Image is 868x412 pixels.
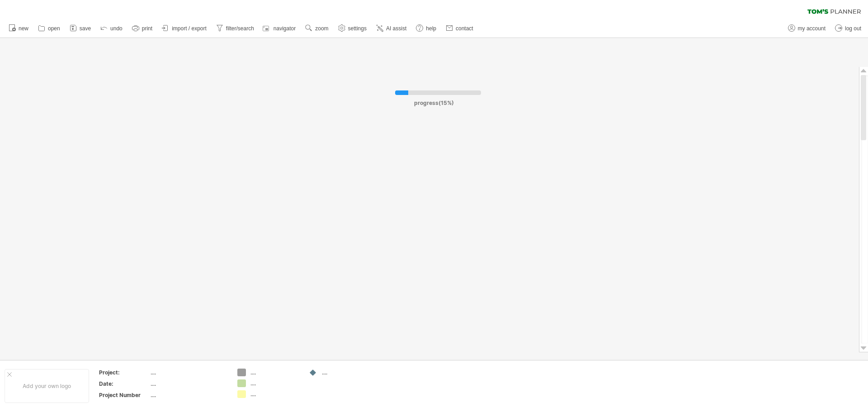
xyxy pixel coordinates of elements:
[336,23,369,34] a: settings
[374,23,409,34] a: AI assist
[414,23,439,34] a: help
[151,391,226,399] div: ....
[80,25,91,32] span: save
[19,25,28,32] span: new
[160,23,209,34] a: import / export
[130,23,155,34] a: print
[151,369,226,376] div: ....
[226,25,254,32] span: filter/search
[833,23,864,34] a: log out
[99,380,149,388] div: Date:
[142,25,152,32] span: print
[303,23,331,34] a: zoom
[250,379,300,387] div: ....
[36,23,63,34] a: open
[386,25,406,32] span: AI assist
[5,369,89,403] div: Add your own logo
[426,25,436,32] span: help
[348,25,367,32] span: settings
[845,25,861,32] span: log out
[786,23,828,34] a: my account
[214,23,257,34] a: filter/search
[359,95,509,106] div: progress(15%)
[456,25,473,32] span: contact
[315,25,328,32] span: zoom
[48,25,60,32] span: open
[172,25,207,32] span: import / export
[443,23,476,34] a: contact
[99,391,149,399] div: Project Number
[67,23,94,34] a: save
[798,25,826,32] span: my account
[322,369,371,376] div: ....
[99,369,149,376] div: Project:
[151,380,226,388] div: ....
[274,25,296,32] span: navigator
[250,390,300,398] div: ....
[6,23,31,34] a: new
[261,23,298,34] a: navigator
[250,369,300,376] div: ....
[98,23,125,34] a: undo
[110,25,123,32] span: undo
